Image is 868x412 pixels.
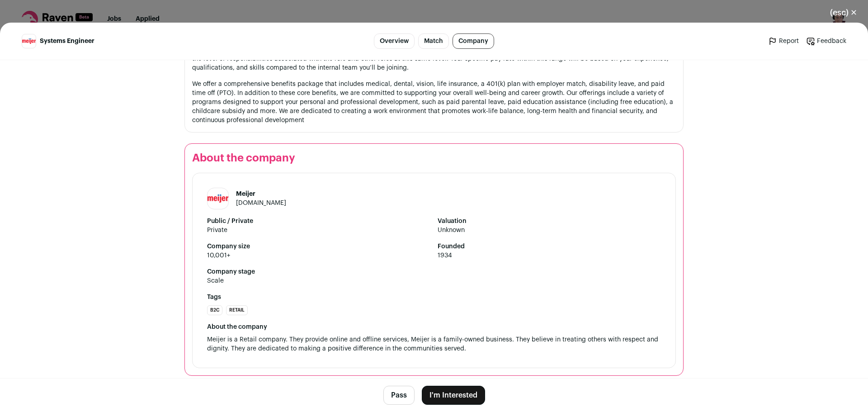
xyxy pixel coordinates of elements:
img: b77cc4b82a8ec16e60aeac78cdb65563c72f9b0861a840007d9c31d3b35097b8.jpg [208,194,228,203]
strong: Company size [207,242,430,251]
strong: Company stage [207,267,661,276]
p: We offer a comprehensive benefits package that includes medical, dental, vision, life insurance, ... [192,80,676,125]
span: Private [207,226,430,235]
h1: Meijer [236,189,286,199]
strong: Tags [207,293,661,302]
button: Pass [383,386,415,405]
span: Systems Engineer [40,37,94,46]
a: Match [418,33,449,49]
div: About the company [207,322,661,331]
span: Unknown [438,226,661,235]
a: Overview [374,33,415,49]
span: 1934 [438,251,661,260]
span: 10,001+ [207,251,430,260]
a: Company [453,33,494,49]
li: Retail [226,305,248,315]
li: B2C [207,305,222,315]
div: Scale [207,276,224,285]
a: [DOMAIN_NAME] [236,200,286,206]
img: b77cc4b82a8ec16e60aeac78cdb65563c72f9b0861a840007d9c31d3b35097b8.jpg [22,38,36,44]
strong: Public / Private [207,217,430,226]
span: Meijer is a Retail company. They provide online and offline services, Meijer is a family-owned bu... [207,336,660,352]
strong: Founded [438,242,661,251]
a: Feedback [806,37,846,46]
button: I'm Interested [422,386,485,405]
a: Report [768,37,799,46]
h2: About the company [192,151,676,166]
strong: Valuation [438,217,661,226]
button: Close modal [819,3,868,23]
